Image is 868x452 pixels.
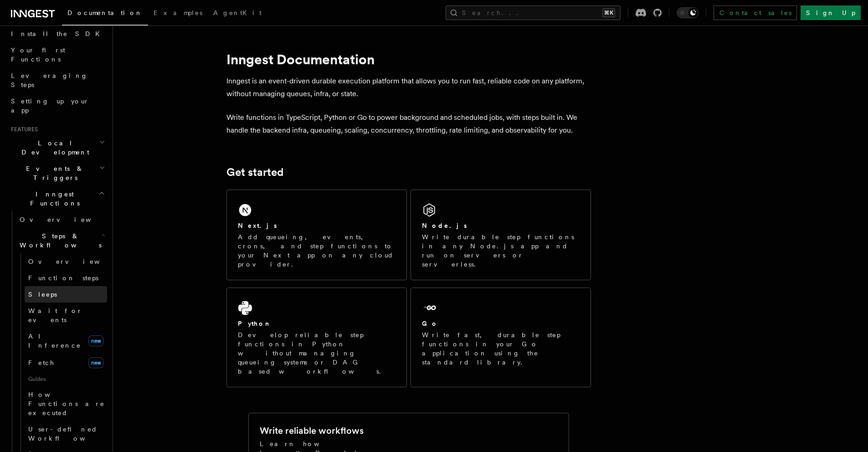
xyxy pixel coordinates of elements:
a: Overview [16,211,107,228]
a: Examples [148,3,208,25]
h2: Python [238,319,272,328]
p: Write fast, durable step functions in your Go application using the standard library. [422,330,580,367]
p: Write functions in TypeScript, Python or Go to power background and scheduled jobs, with steps bu... [226,111,591,137]
a: Next.jsAdd queueing, events, crons, and step functions to your Next app on any cloud provider. [226,190,407,280]
h2: Next.js [238,221,277,230]
a: Contact sales [714,5,797,20]
span: Inngest Functions [7,190,98,208]
a: User-defined Workflows [25,421,107,447]
kbd: ⌘K [602,8,615,17]
p: Write durable step functions in any Node.js app and run on servers or serverless. [422,232,580,269]
a: Install the SDK [7,26,107,42]
p: Add queueing, events, crons, and step functions to your Next app on any cloud provider. [238,232,395,269]
span: new [88,335,103,346]
a: Fetchnew [25,354,107,372]
span: Features [7,126,38,133]
a: Node.jsWrite durable step functions in any Node.js app and run on servers or serverless. [411,190,591,280]
span: Install the SDK [11,30,105,37]
a: Sign Up [801,5,861,20]
h2: Node.js [422,221,467,230]
span: Overview [20,216,113,223]
a: Setting up your app [7,93,107,118]
a: GoWrite fast, durable step functions in your Go application using the standard library. [411,288,591,387]
span: Documentation [67,9,143,16]
p: Inngest is an event-driven durable execution platform that allows you to run fast, reliable code ... [226,75,591,100]
a: Overview [25,253,107,270]
span: AgentKit [213,9,262,16]
h2: Go [422,319,438,328]
h2: Write reliable workflows [260,424,364,437]
button: Search...⌘K [446,5,621,20]
h1: Inngest Documentation [226,51,591,67]
span: Steps & Workflows [16,231,102,250]
a: Leveraging Steps [7,67,107,93]
button: Inngest Functions [7,186,107,211]
span: Overview [28,258,122,265]
span: How Functions are executed [28,391,105,416]
span: Leveraging Steps [11,72,88,88]
span: new [88,357,103,368]
p: Develop reliable step functions in Python without managing queueing systems or DAG based workflows. [238,330,395,376]
span: Local Development [7,139,99,157]
span: User-defined Workflows [28,426,110,442]
a: Documentation [62,3,148,26]
span: Sleeps [28,291,57,298]
a: Wait for events [25,303,107,328]
button: Events & Triggers [7,160,107,186]
a: Function steps [25,270,107,286]
a: PythonDevelop reliable step functions in Python without managing queueing systems or DAG based wo... [226,288,407,387]
button: Toggle dark mode [677,7,699,18]
a: AI Inferencenew [25,328,107,354]
a: Your first Functions [7,42,107,67]
a: Sleeps [25,286,107,303]
span: AI Inference [28,333,81,349]
button: Steps & Workflows [16,228,107,253]
span: Examples [154,9,202,16]
span: Wait for events [28,307,82,324]
span: Guides [25,372,107,386]
span: Fetch [28,359,55,366]
span: Setting up your app [11,98,89,114]
a: How Functions are executed [25,386,107,421]
span: Events & Triggers [7,164,99,182]
a: AgentKit [208,3,267,25]
span: Your first Functions [11,46,65,63]
a: Get started [226,166,283,179]
button: Local Development [7,135,107,160]
span: Function steps [28,274,98,282]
